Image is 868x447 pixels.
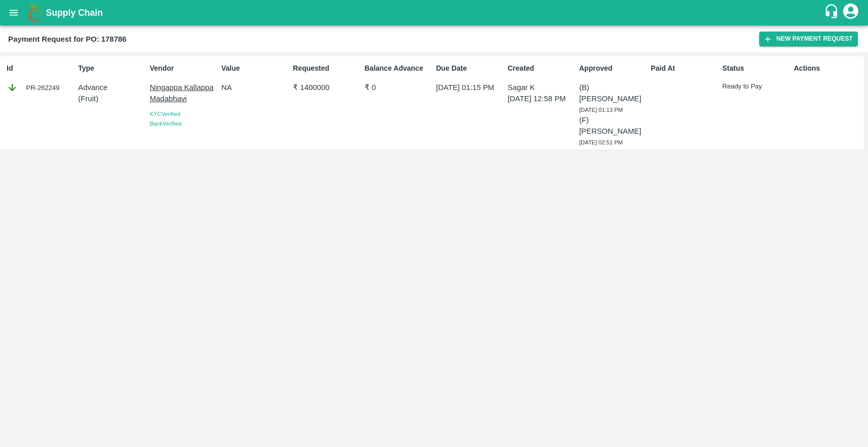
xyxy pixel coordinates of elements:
[25,3,46,23] img: logo
[78,63,146,74] p: Type
[46,8,103,18] b: Supply Chain
[293,63,361,74] p: Requested
[150,111,181,117] span: KYC Verified
[150,63,218,74] p: Vendor
[723,63,790,74] p: Status
[78,82,146,93] p: Advance
[7,63,74,74] p: Id
[221,63,289,74] p: Value
[293,82,361,93] p: ₹ 1400000
[507,93,575,104] p: [DATE] 12:58 PM
[2,1,25,24] button: open drawer
[723,82,790,92] p: Ready to Pay
[8,35,127,43] b: Payment Request for PO: 178786
[7,82,74,93] div: PR-262249
[759,32,858,46] button: New Payment Request
[46,6,824,20] a: Supply Chain
[794,63,861,74] p: Actions
[651,63,719,74] p: Paid At
[579,114,647,137] p: (F) [PERSON_NAME]
[150,82,218,105] p: Ningappa Kallappa Madabhavi
[365,82,432,93] p: ₹ 0
[150,121,182,127] span: Bank Verified
[579,139,623,145] span: [DATE] 02:51 PM
[579,63,647,74] p: Approved
[579,107,623,113] span: [DATE] 01:13 PM
[507,82,575,93] p: Sagar K
[436,63,504,74] p: Due Date
[365,63,432,74] p: Balance Advance
[78,93,146,104] p: ( Fruit )
[579,82,647,105] p: (B) [PERSON_NAME]
[221,82,289,93] p: NA
[842,2,860,23] div: account of current user
[824,4,842,22] div: customer-support
[436,82,504,93] p: [DATE] 01:15 PM
[507,63,575,74] p: Created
